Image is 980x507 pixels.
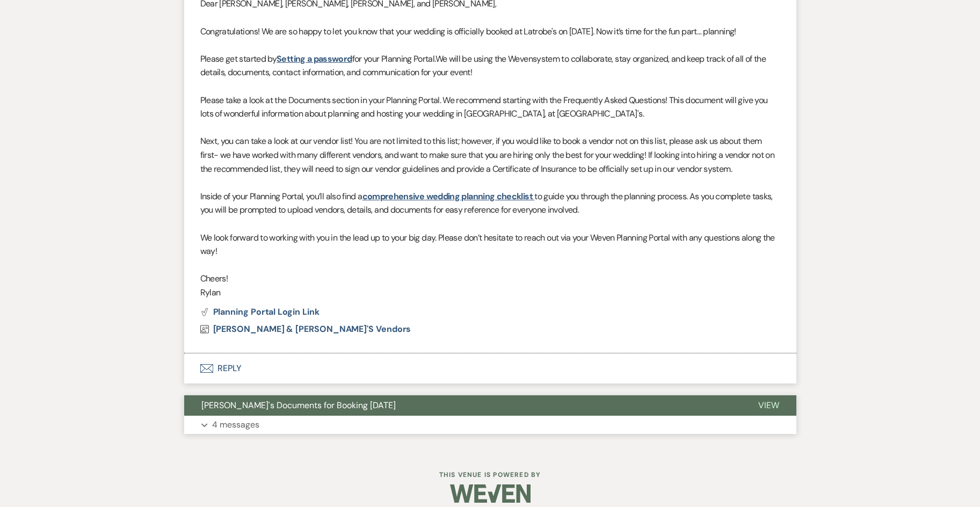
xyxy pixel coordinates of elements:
a: comprehensive [362,191,425,202]
span: to guide you through the planning process. As you complete tasks, you will be prompted to upload ... [200,191,773,216]
span: Congratulations! We are so happy to let you know that your wedding is officially booked at Latrob... [200,26,736,37]
a: wedding planning checklist [426,191,533,202]
button: 4 messages [184,416,796,434]
span: Cheers! [200,273,228,284]
span: Inside of your Planning Portal, you’ll also find a [200,191,362,202]
span: We will be using the Weven [435,53,533,64]
span: We look forward to working with you in the lead up to your big day. Please don’t hesitate to reac... [200,232,775,257]
span: for your Planning Portal. [352,53,435,64]
a: Setting a password [277,53,352,64]
a: [PERSON_NAME] & [PERSON_NAME]'s Vendors [200,325,411,334]
p: Please take a look at the Documents section in your Planning Portal. We recommend starting with t... [200,93,780,121]
span: Please get started by [200,53,277,64]
p: Rylan [200,286,780,300]
button: [PERSON_NAME]'s Documents for Booking [DATE] [184,395,741,416]
p: Next, you can take a look at our vendor list! You are not limited to this list; however, if you w... [200,134,780,176]
span: Planning Portal Login Link [213,306,320,317]
button: Reply [184,353,796,383]
button: Planning Portal Login Link [200,308,320,316]
p: 4 messages [212,418,259,432]
span: View [758,400,779,411]
span: [PERSON_NAME]'s Documents for Booking [DATE] [201,400,396,411]
span: [PERSON_NAME] & [PERSON_NAME]'s Vendors [213,323,411,335]
button: View [741,395,796,416]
